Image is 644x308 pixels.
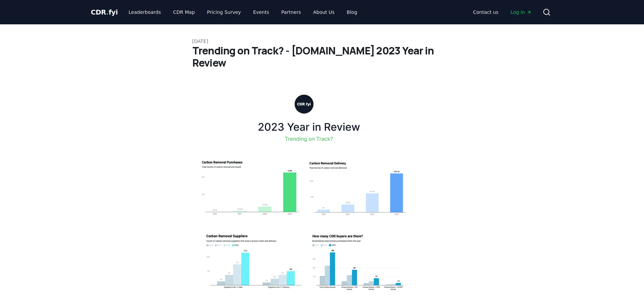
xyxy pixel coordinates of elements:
[505,6,537,18] a: Log in
[123,6,166,18] a: Leaderboards
[248,6,275,18] a: Events
[168,6,200,18] a: CDR Map
[308,6,340,18] a: About Us
[192,45,452,69] h1: Trending on Track? - [DOMAIN_NAME] 2023 Year in Review
[192,85,416,298] img: blog post image
[510,9,531,16] span: Log in
[341,6,363,18] a: Blog
[201,6,246,18] a: Pricing Survey
[106,8,109,16] span: .
[192,38,452,45] p: [DATE]
[468,6,504,18] a: Contact us
[123,6,362,18] nav: Main
[91,8,118,16] span: CDR fyi
[468,6,537,18] nav: Main
[276,6,306,18] a: Partners
[91,7,118,17] a: CDR.fyi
